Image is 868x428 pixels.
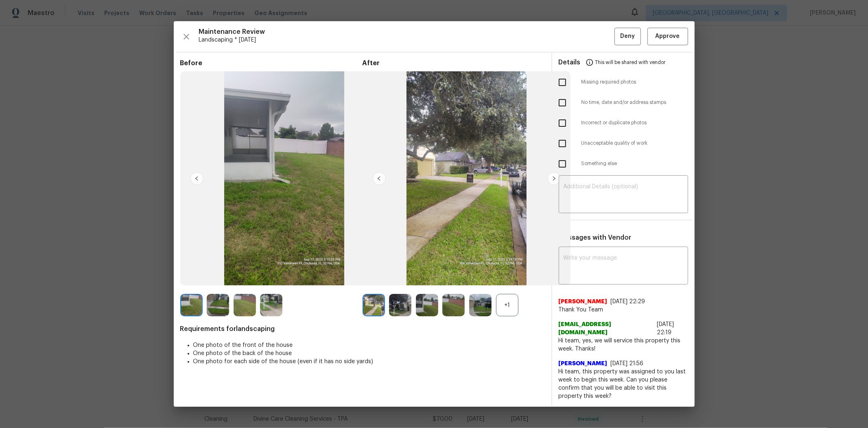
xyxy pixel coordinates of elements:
span: Thank You Team [559,306,688,314]
span: Hi team, yes, we will service this property this week. Thanks! [559,337,688,353]
li: One photo for each side of the house (even if it has no side yards) [193,357,545,366]
div: Something else [552,154,695,174]
span: Deny [620,31,635,42]
li: One photo of the front of the house [193,341,545,349]
img: right-chevron-button-url [547,172,560,185]
div: No time, date and/or address stamps [552,93,695,113]
div: Missing required photos [552,72,695,93]
span: Details [559,53,581,72]
span: [PERSON_NAME] [559,298,608,306]
span: After [363,59,545,67]
span: Hi team, this property was assigned to you last week to begin this week. Can you please confirm t... [559,368,688,400]
span: [DATE] 21:56 [611,361,644,366]
img: left-chevron-button-url [373,172,386,185]
span: Messages with Vendor [559,234,632,241]
span: Approve [656,31,680,42]
span: Landscaping * [DATE] [199,36,614,44]
span: Unacceptable quality of work [582,140,688,147]
span: No time, date and/or address stamps [582,99,688,106]
span: Requirements for landscaping [180,325,545,333]
span: Something else [582,160,688,167]
span: Maintenance Review [199,28,614,36]
div: Incorrect or duplicate photos [552,113,695,133]
div: +1 [496,294,518,316]
span: [PERSON_NAME] [559,360,608,368]
li: One photo of the back of the house [193,349,545,357]
span: [EMAIL_ADDRESS][DOMAIN_NAME] [559,320,654,337]
span: This will be shared with vendor [595,53,666,72]
span: [DATE] 22:29 [611,299,645,304]
img: left-chevron-button-url [190,172,203,185]
span: Missing required photos [582,79,688,86]
span: Incorrect or duplicate photos [582,119,688,126]
span: Before [180,59,363,67]
span: [DATE] 22:19 [657,322,674,335]
button: Deny [614,28,641,45]
div: Unacceptable quality of work [552,133,695,154]
button: Approve [647,28,688,45]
